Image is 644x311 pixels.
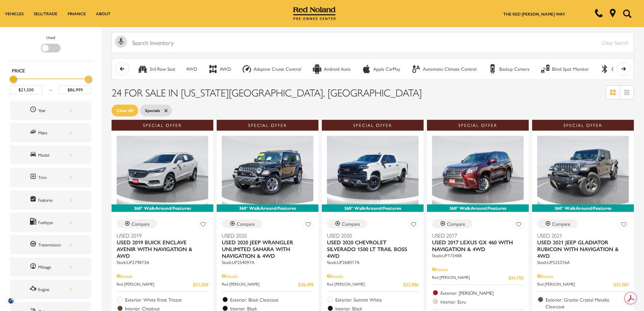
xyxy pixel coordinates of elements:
span: Used 2020 Jeep Wrangler Unlimited Sahara With Navigation & 4WD [222,239,308,259]
span: Exterior: Granite Crystal Metallic Clearcoat [546,296,629,310]
div: AWD [208,64,218,74]
button: Compare Vehicle [222,219,262,228]
a: Used 2020Used 2020 Jeep Wrangler Unlimited Sahara With Navigation & 4WD [222,232,313,259]
a: Used 2017Used 2017 Lexus GX 460 With Navigation & 4WD [432,232,524,252]
div: Automatic Climate Control [423,66,477,72]
div: Model [38,151,72,159]
div: Make [38,129,72,136]
div: Minimum Price [10,76,17,83]
span: Features [30,196,38,204]
div: Compare [237,221,255,227]
div: MileageMileage [10,258,91,276]
button: 4WD [183,62,201,76]
div: TrimTrim [10,168,91,187]
img: Red Noland Pre-Owned [293,7,336,20]
a: Red Noland Pre-Owned [293,9,336,16]
button: Save Vehicle [619,219,629,232]
div: Compare [132,221,150,227]
button: Adaptive Cruise ControlAdaptive Cruise Control [238,62,305,76]
button: Compare Vehicle [327,219,367,228]
div: Adaptive Cruise Control [242,64,252,74]
button: scroll left [115,62,129,75]
button: scroll right [617,62,630,75]
section: Click to Open Cookie Consent Modal [3,297,19,304]
span: Used 2021 Jeep Gladiator Rubicon With Navigation & 4WD [537,239,624,259]
div: 3rd Row Seat [149,66,175,72]
span: Used 2019 Buick Enclave Avenir With Navigation & AWD [117,239,203,259]
div: 4WD [186,66,197,72]
img: 2020 Chevrolet Silverado 1500 LT Trail Boss [327,136,419,204]
div: Features [38,196,72,204]
div: Fueltype [38,219,72,226]
span: Used 2021 [537,232,624,239]
div: YearYear [10,101,91,120]
span: Fueltype [30,218,38,227]
div: Pricing Details - Used 2019 Buick Enclave Avenir With Navigation & AWD [117,273,208,279]
div: Backup Camera [487,64,498,74]
button: Backup CameraBackup Camera [484,62,533,76]
span: Exterior: White Frost Tricoat [125,296,208,303]
div: Automatic Climate Control [411,64,421,74]
span: Used 2019 [117,232,203,239]
div: 360° WalkAround/Features [217,204,318,212]
a: Red [PERSON_NAME] $21,500 [117,281,208,288]
button: Compare Vehicle [432,219,473,228]
div: Stock : UP268017A [327,259,419,265]
div: 360° WalkAround/Features [532,204,634,212]
div: Apple CarPlay [361,64,372,74]
span: Specials [145,106,160,115]
div: Bluetooth [600,64,610,74]
span: Clear All [117,106,133,115]
button: 3rd Row Seat3rd Row Seat [134,62,179,76]
div: Adaptive Cruise Control [254,66,301,72]
span: Red [PERSON_NAME] [117,281,193,288]
label: Used [46,34,55,41]
div: Special Offer [112,120,213,131]
button: Save Vehicle [198,219,208,232]
button: Automatic Climate ControlAutomatic Climate Control [407,62,480,76]
svg: Click to toggle on voice search [115,36,127,48]
span: Used 2017 Lexus GX 460 With Navigation & 4WD [432,239,519,252]
div: Maximum Price [85,76,92,83]
button: Android AutoAndroid Auto [308,62,354,76]
span: Used 2020 Chevrolet Silverado 1500 LT Trail Boss 4WD [327,239,413,259]
button: Apple CarPlayApple CarPlay [358,62,404,76]
span: Used 2020 [327,232,413,239]
div: Special Offer [532,120,634,131]
span: Year [30,106,38,115]
div: Pricing Details - Used 2021 Jeep Gladiator Rubicon With Navigation & 4WD [537,273,629,279]
a: Used 2020Used 2020 Chevrolet Silverado 1500 LT Trail Boss 4WD [327,232,419,259]
div: Compare [447,221,465,227]
div: ModelModel [10,146,91,164]
img: 2019 Buick Enclave Avenir [117,136,208,204]
div: Android Auto [324,66,351,72]
div: TransmissionTransmission [10,235,91,254]
div: Compare [342,221,360,227]
div: 360° WalkAround/Features [322,204,424,212]
span: Interior: Ecru [440,298,524,305]
button: Blind Spot MonitorBlind Spot Monitor [536,62,593,76]
span: Red [PERSON_NAME] [222,281,298,288]
span: Used 2020 [222,232,308,239]
button: Compare Vehicle [117,219,157,228]
a: Red [PERSON_NAME] $33,986 [327,281,419,288]
img: 2021 Jeep Gladiator Rubicon [537,136,629,204]
span: $35,987 [614,281,629,288]
button: BluetoothBluetooth [596,62,635,76]
span: Used 2017 [432,232,519,239]
span: Red [PERSON_NAME] [432,274,508,281]
span: Engine [30,285,38,294]
div: Trim [38,174,72,181]
span: $34,705 [508,274,524,281]
span: $28,499 [298,281,313,288]
input: Minimum [10,85,43,94]
span: Exterior: Summit White [335,296,419,303]
span: Exterior: Black Clearcoat [230,296,313,303]
span: Mileage [30,263,38,271]
span: Model [30,151,38,159]
div: Special Offer [322,120,424,131]
div: Bluetooth [612,66,631,72]
span: $21,500 [193,281,208,288]
span: Transmission [30,240,38,249]
button: Save Vehicle [303,219,313,232]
